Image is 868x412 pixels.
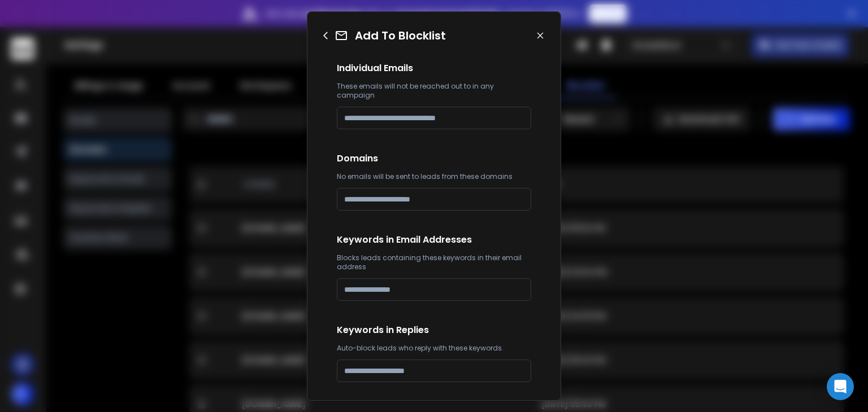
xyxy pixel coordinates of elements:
[355,28,446,43] h1: Add To Blocklist
[337,82,531,100] p: These emails will not be reached out to in any campaign
[337,233,531,247] h1: Keywords in Email Addresses
[337,323,531,337] h1: Keywords in Replies
[337,253,531,271] p: Blocks leads containing these keywords in their email address
[337,172,531,181] p: No emails will be sent to leads from these domains
[337,344,531,353] p: Auto-block leads who reply with these keywords.
[337,62,531,75] h1: Individual Emails
[337,152,531,165] h1: Domains
[827,373,854,400] div: Open Intercom Messenger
